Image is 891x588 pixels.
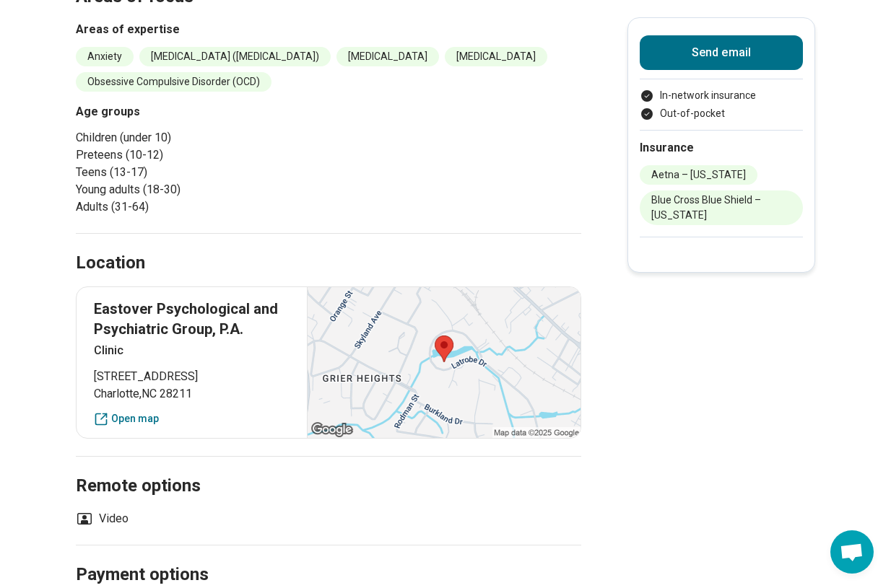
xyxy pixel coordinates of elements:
[76,528,581,587] h2: Payment options
[94,411,290,426] a: Open map
[76,251,145,276] h2: Location
[76,47,134,66] li: Anxiety
[94,299,290,339] p: Eastover Psychological and Psychiatric Group, P.A.
[76,21,581,38] h3: Areas of expertise
[76,72,271,92] li: Obsessive Compulsive Disorder (OCD)
[640,190,803,225] li: Blue Cross Blue Shield – [US_STATE]
[76,129,323,146] li: Children (under 10)
[640,88,803,121] ul: Payment options
[94,368,290,385] span: [STREET_ADDRESS]
[76,181,323,198] li: Young adults (18-30)
[640,35,803,70] button: Send email
[94,342,290,359] p: Clinic
[76,103,323,120] h3: Age groups
[640,139,803,157] h2: Insurance
[76,198,323,216] li: Adults (31-64)
[830,530,874,574] div: Open chat
[640,88,803,103] li: In-network insurance
[640,165,757,185] li: Aetna – [US_STATE]
[336,47,439,66] li: [MEDICAL_DATA]
[76,146,323,164] li: Preteens (10-12)
[139,47,331,66] li: [MEDICAL_DATA] ([MEDICAL_DATA])
[445,47,547,66] li: [MEDICAL_DATA]
[76,439,581,499] h2: Remote options
[76,164,323,181] li: Teens (13-17)
[94,385,290,403] span: Charlotte , NC 28211
[76,510,129,527] li: Video
[640,106,803,121] li: Out-of-pocket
